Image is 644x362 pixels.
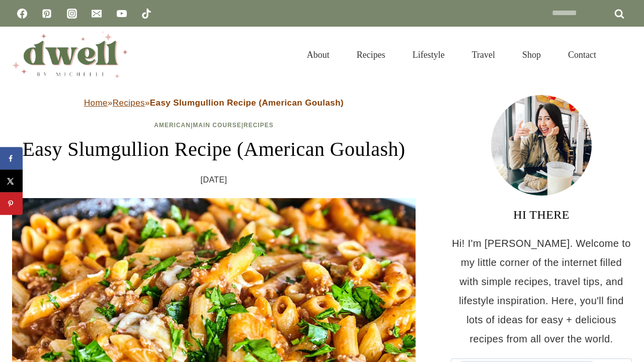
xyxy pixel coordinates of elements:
a: YouTube [112,4,132,24]
h1: Easy Slumgullion Recipe (American Goulash) [12,134,416,164]
span: » » [84,98,344,108]
a: Travel [458,37,509,72]
a: American [154,122,191,129]
a: Home [84,98,108,108]
a: Main Course [193,122,241,129]
a: TikTok [136,4,156,24]
strong: Easy Slumgullion Recipe (American Goulash) [150,98,344,108]
button: View Search Form [615,46,632,63]
a: Facebook [12,4,32,24]
a: Recipes [244,122,274,129]
h3: HI THERE [451,206,632,224]
time: [DATE] [201,172,227,188]
a: Shop [509,37,554,72]
a: Contact [554,37,610,72]
nav: Primary Navigation [293,37,610,72]
a: Recipes [343,37,399,72]
a: Instagram [62,4,82,24]
a: Lifestyle [399,37,458,72]
span: | | [154,122,273,129]
a: Pinterest [37,4,57,24]
img: DWELL by michelle [12,32,128,78]
a: About [293,37,343,72]
a: Recipes [113,98,145,108]
p: Hi! I'm [PERSON_NAME]. Welcome to my little corner of the internet filled with simple recipes, tr... [451,234,632,348]
a: Email [87,4,107,24]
